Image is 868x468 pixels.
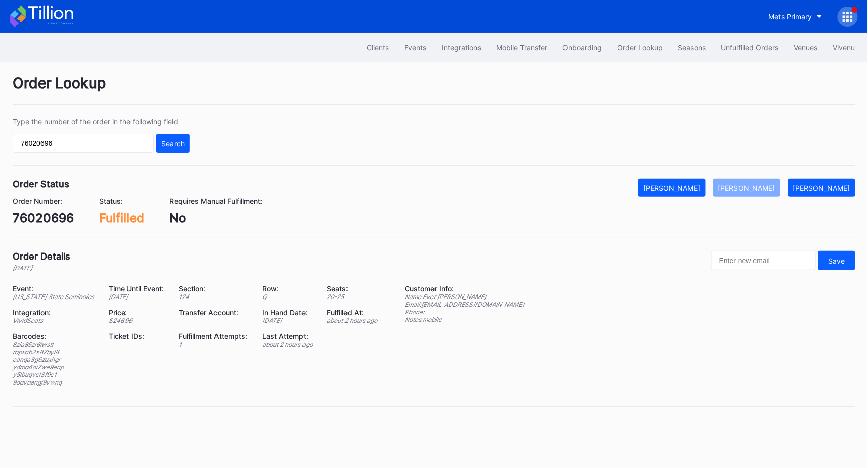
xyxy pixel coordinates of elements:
div: Order Lookup [617,43,663,52]
div: 20 - 25 [327,293,379,301]
div: Customer Info: [405,284,524,293]
div: Order Status [13,179,69,189]
button: Vivenu [826,38,863,57]
div: Mets Primary [769,12,812,21]
div: ropxcb2x87byl8 [13,348,96,356]
div: y5lbuqvcl3f9c1 [13,371,96,378]
button: Seasons [671,38,714,57]
button: Mets Primary [761,7,830,26]
div: Name: Ever [PERSON_NAME] [405,293,524,301]
div: Ticket IDs: [109,332,166,341]
div: Email: [EMAIL_ADDRESS][DOMAIN_NAME] [405,301,524,308]
div: [PERSON_NAME] [718,184,775,192]
div: [US_STATE] State Seminoles [13,293,96,301]
button: Events [397,38,434,57]
div: Notes: mobile [405,316,524,323]
button: Unfulfilled Orders [714,38,787,57]
div: Mobile Transfer [496,43,547,52]
div: Section: [179,284,249,293]
div: Event: [13,284,96,293]
div: Integrations [442,43,481,52]
button: [PERSON_NAME] [638,179,706,197]
button: [PERSON_NAME] [713,179,780,197]
div: 9odvpangj9vwnq [13,378,96,386]
div: Status: [99,197,144,205]
div: Price: [109,308,166,317]
div: Type the number of the order in the following field [13,117,190,126]
div: Transfer Account: [179,308,249,317]
div: Seasons [678,43,706,52]
div: Events [404,43,426,52]
button: Search [156,134,190,153]
button: Venues [787,38,826,57]
div: VividSeats [13,317,96,324]
div: Q [262,293,315,301]
input: GT59662 [13,134,154,153]
div: Fulfilled At: [327,308,379,317]
div: In Hand Date: [262,308,315,317]
div: Unfulfilled Orders [721,43,779,52]
div: [DATE] [109,293,166,301]
div: Row: [262,284,315,293]
button: Save [818,251,855,270]
div: canqa3g6zuxhgr [13,356,96,363]
div: Order Lookup [13,74,855,105]
div: Vivenu [833,43,855,52]
div: Onboarding [562,43,602,52]
button: Order Lookup [610,38,671,57]
div: Phone: [405,308,524,316]
div: Venues [794,43,818,52]
div: [DATE] [13,264,70,272]
div: Order Details [13,251,70,262]
div: Fulfillment Attempts: [179,332,249,341]
div: [PERSON_NAME] [643,184,701,192]
div: $ 246.96 [109,317,166,324]
div: 124 [179,293,249,301]
div: Save [829,257,845,265]
div: Integration: [13,308,96,317]
div: Last Attempt: [262,332,315,341]
div: about 2 hours ago [262,341,315,348]
div: Fulfilled [99,210,144,225]
div: Seats: [327,284,379,293]
div: 76020696 [13,210,74,225]
button: Clients [359,38,397,57]
div: Requires Manual Fulfillment: [169,197,263,205]
div: 8zia85zr6iwstl [13,341,96,348]
div: Barcodes: [13,332,96,341]
div: [PERSON_NAME] [793,184,850,192]
input: Enter new email [711,251,816,270]
button: Integrations [434,38,489,57]
div: Time Until Event: [109,284,166,293]
div: [DATE] [262,317,315,324]
div: 1 [179,341,249,348]
div: Search [161,139,185,148]
div: No [169,210,263,225]
button: Onboarding [555,38,610,57]
button: Mobile Transfer [489,38,555,57]
button: [PERSON_NAME] [788,179,855,197]
div: Order Number: [13,197,74,205]
div: ydmd4oi7we9enp [13,363,96,371]
div: about 2 hours ago [327,317,379,324]
div: Clients [367,43,389,52]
